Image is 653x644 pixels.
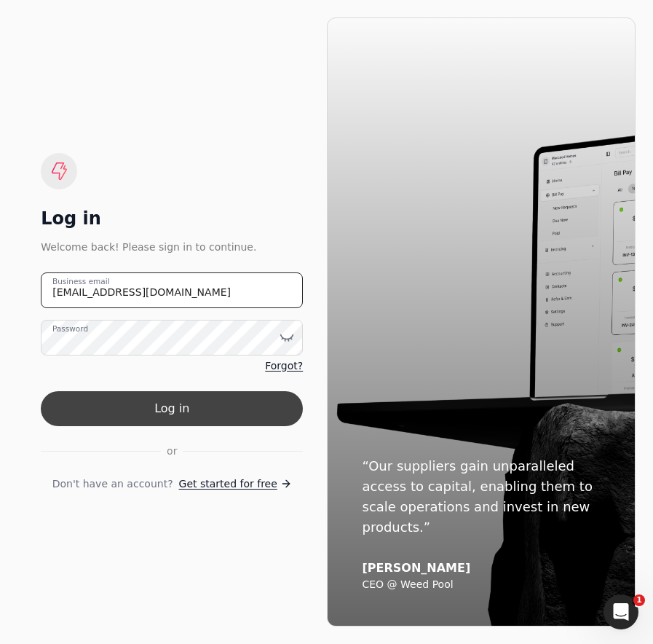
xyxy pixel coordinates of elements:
span: or [167,444,177,459]
iframe: Intercom live chat [603,594,638,629]
button: Log in [41,391,303,426]
span: Get started for free [179,476,277,492]
div: Log in [41,207,303,230]
span: 1 [633,594,645,606]
label: Business email [52,275,110,287]
div: [PERSON_NAME] [363,561,601,576]
div: CEO @ Weed Pool [363,578,601,592]
span: Don't have an account? [52,476,173,492]
a: Get started for free [179,476,292,492]
div: Welcome back! Please sign in to continue. [41,239,303,255]
label: Password [52,323,88,334]
a: Forgot? [265,358,303,374]
div: “Our suppliers gain unparalleled access to capital, enabling them to scale operations and invest ... [363,456,601,538]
